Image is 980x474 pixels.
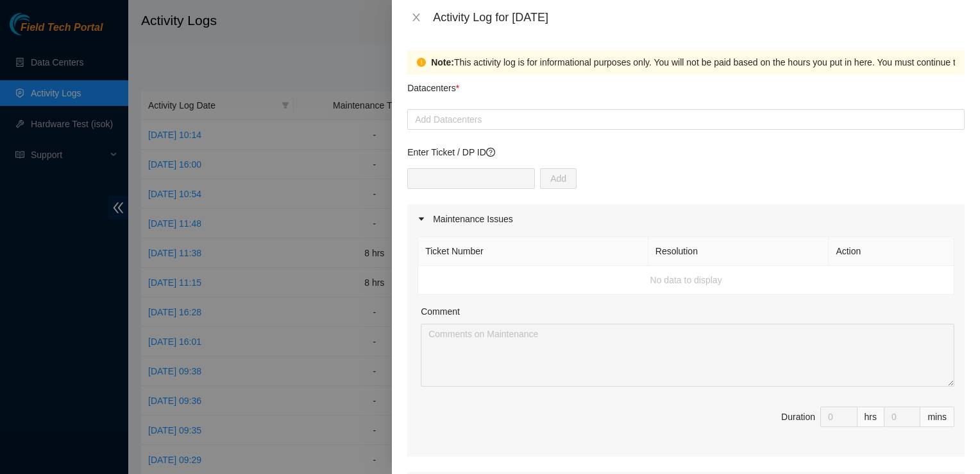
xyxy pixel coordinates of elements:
span: question-circle [486,148,495,157]
div: hrs [857,407,884,427]
span: close [411,12,421,22]
span: caret-right [418,215,425,223]
textarea: Comment [421,324,954,387]
label: Comment [421,304,460,319]
button: Close [407,12,425,24]
p: Enter Ticket / DP ID [407,145,965,159]
th: Ticket Number [418,237,648,266]
button: Add [540,168,577,189]
div: Duration [781,410,815,424]
p: Datacenters [407,75,459,95]
span: exclamation-circle [417,58,426,67]
th: Action [829,237,954,266]
div: Activity Log for [DATE] [433,10,965,24]
td: No data to display [418,266,954,295]
strong: Note: [431,55,454,69]
div: mins [920,407,954,427]
div: Maintenance Issues [407,204,965,234]
th: Resolution [648,237,829,266]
